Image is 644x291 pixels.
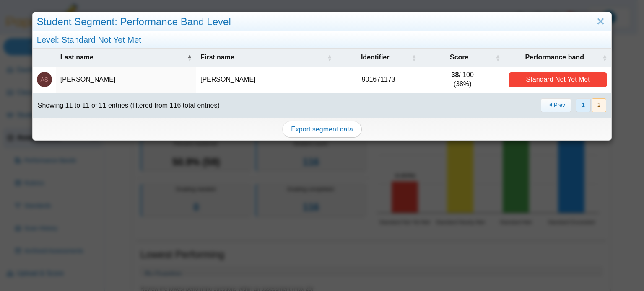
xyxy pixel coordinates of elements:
span: Identifier : Activate to sort [411,54,416,62]
span: Identifier [340,53,410,62]
span: Last name [60,53,185,62]
td: / 100 (38%) [421,67,504,93]
span: Last name : Activate to invert sorting [187,54,192,62]
span: Performance band : Activate to sort [602,54,607,62]
div: Level: Standard Not Yet Met [33,31,611,49]
td: [PERSON_NAME] [196,67,336,93]
span: First name [200,53,325,62]
button: 2 [592,98,606,112]
span: First name : Activate to sort [327,54,332,62]
b: 38 [452,71,459,78]
a: Export segment data [282,121,362,138]
td: [PERSON_NAME] [56,67,196,93]
div: Showing 11 to 11 of 11 entries (filtered from 116 total entries) [33,93,220,118]
span: Score [425,53,493,62]
a: Close [594,15,607,29]
div: Student Segment: Performance Band Level [33,12,611,32]
button: 1 [576,98,591,112]
button: Previous [541,98,571,112]
span: Export segment data [291,126,353,133]
td: 901671173 [336,67,421,93]
nav: pagination [540,98,606,112]
span: Ali Sabala [40,77,48,82]
span: Performance band [509,53,600,62]
span: Score : Activate to sort [495,54,500,62]
div: Standard Not Yet Met [509,72,607,87]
